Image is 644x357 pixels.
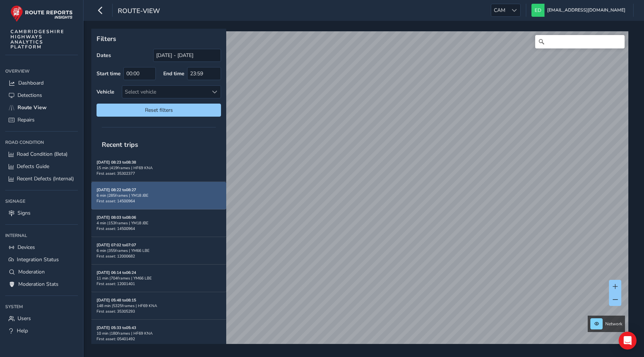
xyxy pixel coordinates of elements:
[97,309,135,314] span: First asset: 35305293
[97,171,135,176] span: First asset: 35302377
[5,230,78,241] div: Internal
[17,175,74,182] span: Recent Defects (Internal)
[122,86,208,98] div: Select vehicle
[97,193,221,198] div: 6 min | 285 frames | YM18 JBE
[10,5,73,22] img: rr logo
[97,88,114,95] label: Vehicle
[97,215,136,220] strong: [DATE] 08:03 to 08:06
[5,101,78,114] a: Route View
[17,256,59,263] span: Integration Status
[5,241,78,253] a: Devices
[18,104,47,111] span: Route View
[163,70,184,77] label: End time
[97,336,135,342] span: First asset: 05401492
[17,327,28,334] span: Help
[17,151,67,158] span: Road Condition (Beta)
[18,116,35,123] span: Repairs
[18,79,44,86] span: Dashboard
[97,281,135,287] span: First asset: 12001401
[5,312,78,325] a: Users
[18,268,45,275] span: Moderation
[97,198,135,204] span: First asset: 14500964
[619,332,637,350] div: Open Intercom Messenger
[94,31,628,353] canvas: Map
[97,325,136,331] strong: [DATE] 05:33 to 05:43
[5,89,78,101] a: Detections
[18,92,42,99] span: Detections
[5,137,78,148] div: Road Condition
[97,275,221,281] div: 11 min | 704 frames | YM66 LBE
[17,163,49,170] span: Defects Guide
[5,207,78,219] a: Signs
[531,4,544,17] img: diamond-layout
[5,114,78,126] a: Repairs
[491,4,508,16] span: CAM
[97,242,136,248] strong: [DATE] 07:02 to 07:07
[10,29,64,50] span: CAMBRIDGESHIRE HIGHWAYS ANALYTICS PLATFORM
[531,4,628,17] button: [EMAIL_ADDRESS][DOMAIN_NAME]
[97,34,221,44] p: Filters
[97,270,136,275] strong: [DATE] 06:14 to 06:24
[97,187,136,193] strong: [DATE] 08:22 to 08:27
[18,244,35,251] span: Devices
[535,35,625,48] input: Search
[5,253,78,266] a: Integration Status
[97,52,111,59] label: Dates
[547,4,625,17] span: [EMAIL_ADDRESS][DOMAIN_NAME]
[97,135,143,154] span: Recent trips
[97,70,121,77] label: Start time
[18,281,59,288] span: Moderation Stats
[5,278,78,290] a: Moderation Stats
[5,266,78,278] a: Moderation
[97,220,221,226] div: 4 min | 153 frames | YM18 JBE
[5,325,78,337] a: Help
[97,297,136,303] strong: [DATE] 05:48 to 08:15
[118,6,160,17] span: route-view
[97,104,221,117] button: Reset filters
[605,321,622,327] span: Network
[18,315,31,322] span: Users
[97,226,135,231] span: First asset: 14500964
[97,253,135,259] span: First asset: 12000682
[5,148,78,160] a: Road Condition (Beta)
[5,196,78,207] div: Signage
[102,107,215,114] span: Reset filters
[97,248,221,253] div: 6 min | 355 frames | YM66 LBE
[97,331,221,336] div: 10 min | 180 frames | HF69 KNA
[18,209,31,217] span: Signs
[97,159,136,165] strong: [DATE] 08:23 to 08:38
[5,66,78,77] div: Overview
[5,173,78,185] a: Recent Defects (Internal)
[5,160,78,173] a: Defects Guide
[5,301,78,312] div: System
[97,165,221,171] div: 15 min | 419 frames | HF69 KNA
[97,303,221,309] div: 148 min | 5325 frames | HF69 KNA
[5,77,78,89] a: Dashboard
